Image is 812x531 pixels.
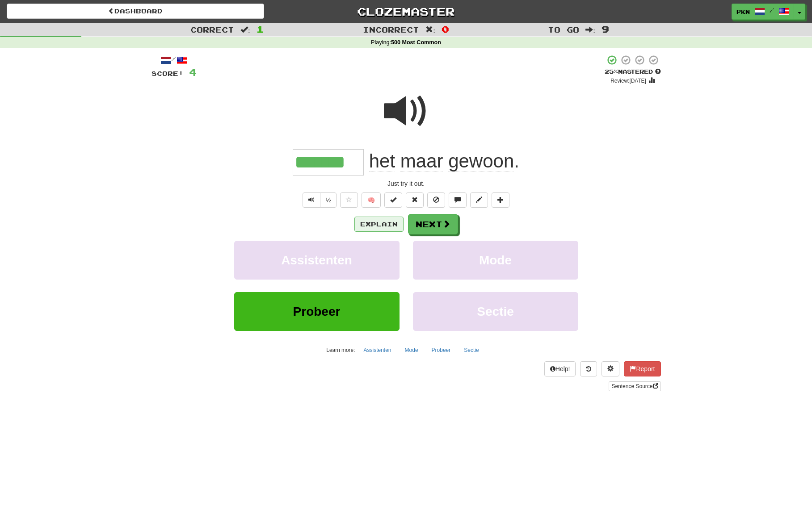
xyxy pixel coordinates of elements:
span: : [585,26,595,33]
button: Mode [413,241,578,280]
span: gewoon [448,151,514,172]
small: Learn more: [326,347,355,353]
button: Discuss sentence (alt+u) [449,192,467,208]
span: Incorrect [363,25,419,34]
span: maar [400,151,443,172]
span: Probeer [293,305,341,318]
span: 9 [602,24,609,34]
button: 🧠 [362,192,381,208]
button: Round history (alt+y) [580,361,597,376]
button: Set this sentence to 100% Mastered (alt+m) [384,192,402,208]
button: Next [408,214,458,234]
button: Probeer [234,292,400,331]
button: Help! [544,361,576,376]
a: Clozemaster [278,4,535,19]
button: Edit sentence (alt+d) [470,192,488,208]
button: Play sentence audio (ctl+space) [303,192,320,208]
span: Mode [479,253,512,267]
button: Assistenten [358,343,396,357]
a: Sentence Source [609,381,661,391]
span: 4 [189,67,197,78]
span: 25 % [605,68,618,75]
button: Reset to 0% Mastered (alt+r) [406,192,424,208]
button: Assistenten [234,241,400,280]
span: Correct [190,25,234,34]
button: Mode [400,343,423,357]
div: Text-to-speech controls [301,192,337,208]
button: Ignore sentence (alt+i) [427,192,445,208]
button: Sectie [459,343,484,357]
button: Favorite sentence (alt+f) [340,192,358,208]
span: : [240,26,250,33]
span: pkn [736,8,750,16]
span: : [425,26,435,33]
div: Mastered [605,68,661,76]
strong: 500 Most Common [391,39,441,46]
button: Report [624,361,661,376]
span: Assistenten [281,253,352,267]
span: Score: [151,70,184,77]
button: Probeer [427,343,456,357]
span: Sectie [477,305,514,318]
a: Dashboard [7,4,264,19]
span: To go [548,25,579,34]
span: 0 [442,24,449,34]
div: / [151,54,197,66]
button: Explain [354,217,404,232]
span: / [770,7,774,13]
small: Review: [DATE] [610,78,646,84]
button: ½ [320,192,337,208]
button: Add to collection (alt+a) [492,192,509,208]
span: het [369,151,395,172]
div: Just try it out. [151,179,661,188]
span: . [364,151,519,172]
button: Sectie [413,292,578,331]
span: 1 [257,24,264,34]
a: pkn / [732,4,794,20]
